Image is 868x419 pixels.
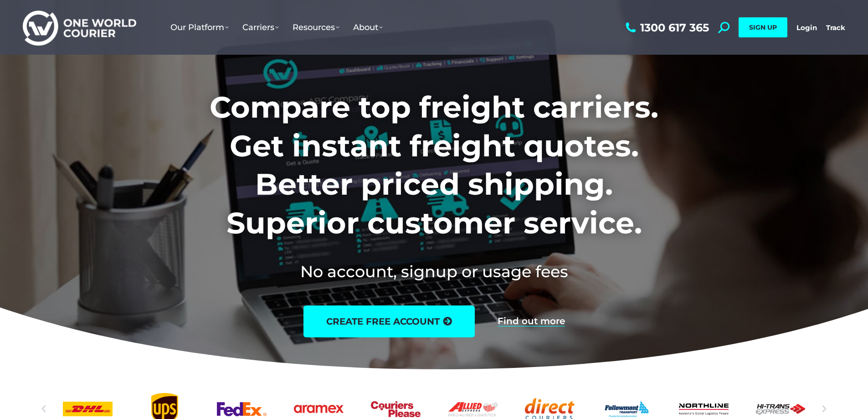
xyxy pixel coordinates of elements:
[826,23,845,32] a: Track
[353,22,383,32] span: About
[242,22,279,32] span: Carriers
[286,13,346,41] a: Resources
[293,22,339,32] span: Resources
[749,23,777,31] span: SIGN UP
[796,23,817,32] a: Login
[23,9,136,46] img: One World Courier
[346,13,390,41] a: About
[164,13,236,41] a: Our Platform
[149,88,719,242] h1: Compare top freight carriers. Get instant freight quotes. Better priced shipping. Superior custom...
[739,17,787,37] a: SIGN UP
[149,260,719,283] h2: No account, signup or usage fees
[498,316,565,326] a: Find out more
[236,13,286,41] a: Carriers
[623,22,709,33] a: 1300 617 365
[170,22,229,32] span: Our Platform
[303,305,475,337] a: create free account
